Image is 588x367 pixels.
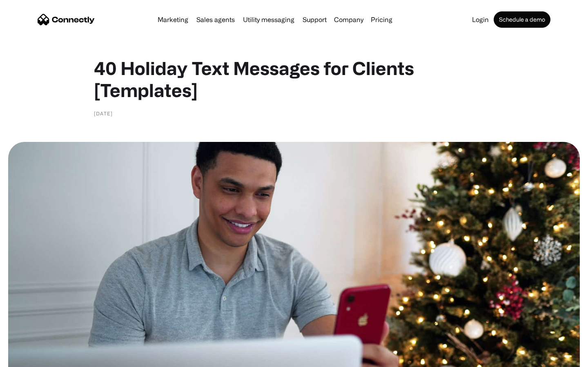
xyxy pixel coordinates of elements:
a: Pricing [367,16,396,23]
a: Marketing [154,16,192,23]
a: Login [469,16,492,23]
div: Company [334,14,363,25]
aside: Language selected: English [8,353,49,364]
a: Support [299,16,330,23]
a: Sales agents [193,16,238,23]
ul: Language list [16,353,49,364]
a: Schedule a demo [494,11,550,28]
a: Utility messaging [240,16,298,23]
div: [DATE] [94,109,113,117]
h1: 40 Holiday Text Messages for Clients [Templates] [94,57,494,101]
